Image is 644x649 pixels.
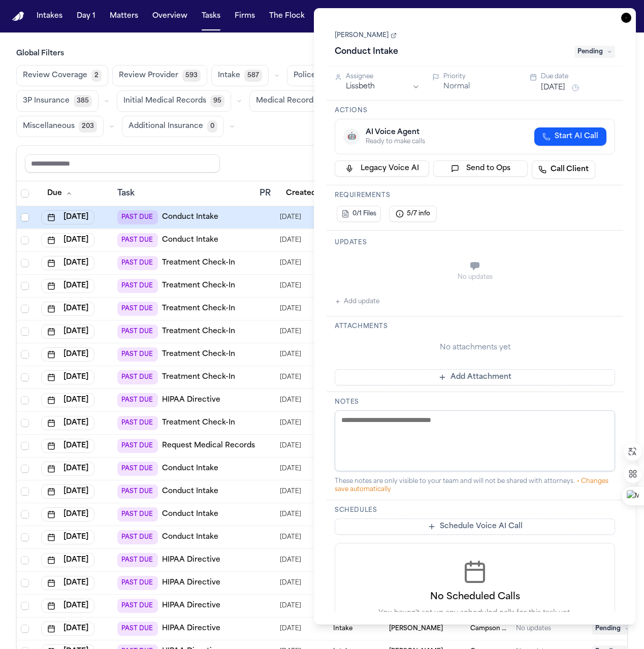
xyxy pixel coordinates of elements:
[280,530,301,544] span: 7/23/2025, 4:10:03 PM
[148,7,191,25] button: Overview
[162,555,220,565] a: HIPAA Directive
[162,578,220,588] a: HIPAA Directive
[280,184,322,203] button: Created
[41,416,94,430] button: [DATE]
[117,256,158,270] span: PAST DUE
[162,235,218,245] a: Conduct Intake
[117,370,158,384] span: PAST DUE
[335,273,615,281] div: No updates
[162,509,218,520] a: Conduct Intake
[41,302,94,316] button: [DATE]
[352,210,376,218] span: 0/1 Files
[532,160,595,179] a: Call Client
[265,7,309,25] button: The Flock
[41,622,94,636] button: [DATE]
[256,96,317,106] span: Medical Records
[211,65,269,86] button: Intake587
[91,70,102,82] span: 2
[335,343,615,353] div: No attachments yet
[335,107,615,115] h3: Actions
[592,623,633,635] span: Pending
[41,279,94,293] button: [DATE]
[280,462,301,476] span: 7/24/2025, 12:23:30 PM
[335,477,615,494] div: These notes are only visible to your team and will not be shared with attorneys.
[21,350,29,359] span: Select row
[23,71,87,81] span: Review Coverage
[443,73,518,81] div: Priority
[117,416,158,430] span: PAST DUE
[41,530,94,544] button: [DATE]
[117,302,158,316] span: PAST DUE
[21,213,29,221] span: Select row
[41,576,94,590] button: [DATE]
[119,71,178,81] span: Review Provider
[21,189,29,198] span: Select all
[280,576,301,590] span: 8/2/2025, 11:19:12 AM
[231,7,259,25] button: Firms
[541,83,565,93] button: [DATE]
[260,187,272,200] div: PR
[79,120,97,133] span: 203
[21,328,29,336] span: Select row
[335,322,615,331] h3: Attachments
[335,506,615,514] h3: Schedules
[12,12,24,21] img: Finch Logo
[574,46,615,58] span: Pending
[389,206,437,222] button: 5/7 info
[335,239,615,247] h3: Updates
[280,324,301,339] span: 5/21/2025, 3:51:20 AM
[41,462,94,476] button: [DATE]
[541,73,615,81] div: Due date
[280,370,301,384] span: 7/3/2025, 3:30:39 PM
[117,324,158,339] span: PAST DUE
[117,347,158,362] span: PAST DUE
[280,347,301,362] span: 7/2/2025, 4:03:52 PM
[389,625,443,633] span: Nicole Wilkes
[117,279,158,293] span: PAST DUE
[335,31,397,40] a: [PERSON_NAME]
[21,396,29,404] span: Select row
[41,210,94,224] button: [DATE]
[21,236,29,244] span: Select row
[218,71,240,81] span: Intake
[117,530,158,544] span: PAST DUE
[41,484,94,499] button: [DATE]
[280,279,301,293] span: 7/2/2025, 4:00:15 PM
[335,369,615,385] button: Add Attachment
[162,486,218,497] a: Conduct Intake
[207,120,217,133] span: 0
[162,349,235,360] a: Treatment Check-In
[23,121,75,132] span: Miscellaneous
[162,464,218,474] a: Conduct Intake
[117,622,158,636] span: PAST DUE
[433,160,528,177] button: Send to Ops
[162,281,235,291] a: Treatment Check-In
[117,439,158,453] span: PAST DUE
[280,599,301,613] span: 8/2/2025, 11:19:42 AM
[41,439,94,453] button: [DATE]
[73,7,100,25] button: Day 1
[106,7,142,25] button: Matters
[41,553,94,567] button: [DATE]
[347,132,356,142] span: 🤖
[21,305,29,313] span: Select row
[280,233,301,247] span: 7/22/2025, 12:04:30 PM
[407,210,430,218] span: 5/7 info
[117,576,158,590] span: PAST DUE
[280,484,301,499] span: 7/23/2025, 12:20:45 AM
[41,256,94,270] button: [DATE]
[198,7,224,25] a: Tasks
[117,507,158,522] span: PAST DUE
[162,327,235,337] a: Treatment Check-In
[21,510,29,518] span: Select row
[117,599,158,613] span: PAST DUE
[162,441,255,451] a: Request Medical Records
[516,625,551,633] div: No updates
[117,462,158,476] span: PAST DUE
[12,12,24,21] a: Home
[280,210,301,224] span: 7/22/2025, 10:15:15 AM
